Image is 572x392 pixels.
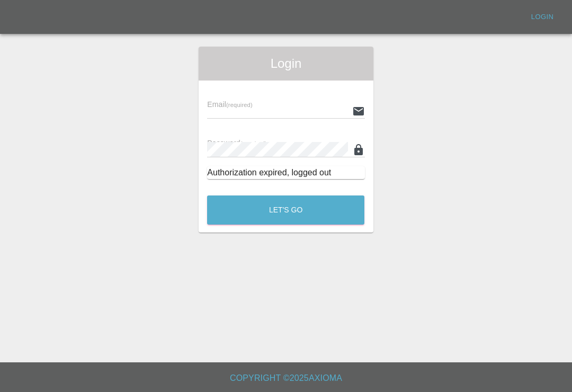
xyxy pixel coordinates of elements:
small: (required) [240,140,267,147]
span: Email [207,100,252,109]
h6: Copyright © 2025 Axioma [8,371,564,386]
div: Authorization expired, logged out [207,166,364,179]
small: (required) [226,102,253,108]
button: Let's Go [207,195,364,225]
span: Login [207,55,364,72]
span: Password [207,139,266,147]
a: Login [525,9,559,25]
